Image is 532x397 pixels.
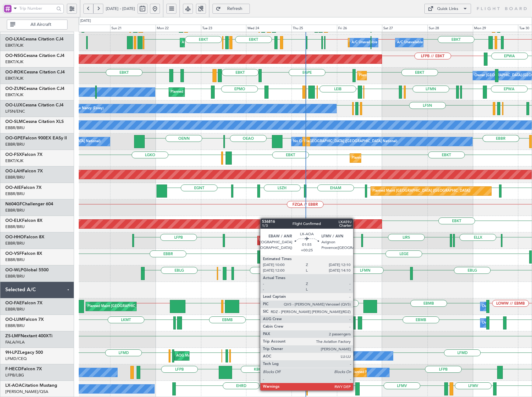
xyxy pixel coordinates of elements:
[5,372,24,378] a: LFPB/LBG
[201,25,246,32] div: Tue 23
[372,186,470,196] div: Planned Maint [GEOGRAPHIC_DATA] ([GEOGRAPHIC_DATA])
[5,103,63,107] a: OO-LUXCessna Citation CJ4
[5,208,25,213] a: EBBR/BRU
[5,125,25,131] a: EBBR/BRU
[5,158,23,164] a: EBKT/KJK
[5,367,21,371] span: F-HECD
[5,37,22,41] span: OO-LXA
[5,136,67,140] a: OO-GPEFalcon 900EX EASy II
[359,71,432,80] div: Planned Maint Kortrijk-[GEOGRAPHIC_DATA]
[352,38,467,47] div: A/C Unavailable [GEOGRAPHIC_DATA] ([GEOGRAPHIC_DATA] National)
[5,356,27,362] a: LFMD/CEQ
[5,185,21,190] span: OO-AIE
[5,70,65,74] a: OO-ROKCessna Citation CJ4
[5,54,23,58] span: OO-NSG
[292,25,337,32] div: Thu 25
[5,119,64,124] a: OO-SLMCessna Citation XLS
[5,109,25,114] a: LFSN/ENC
[5,152,43,157] a: OO-FSXFalcon 7X
[16,22,65,27] span: All Aircraft
[212,4,250,14] button: Refresh
[106,6,135,12] span: [DATE] - [DATE]
[5,202,22,206] span: N604GF
[5,323,25,329] a: EBBR/BRU
[5,59,23,65] a: EBKT/KJK
[5,301,22,305] span: OO-FAE
[293,137,397,146] div: No Crew [GEOGRAPHIC_DATA] ([GEOGRAPHIC_DATA] National)
[5,257,25,263] a: EBBR/BRU
[304,137,417,146] div: Planned Maint [GEOGRAPHIC_DATA] ([GEOGRAPHIC_DATA] National)
[5,317,23,322] span: OO-LUM
[397,38,423,47] div: A/C Unavailable
[246,25,292,32] div: Wed 24
[5,185,42,190] a: OO-AIEFalcon 7X
[427,25,473,32] div: Sun 28
[5,251,42,256] a: OO-VSFFalcon 8X
[182,38,250,47] div: AOG Maint Kortrijk-[GEOGRAPHIC_DATA]
[5,92,23,98] a: EBKT/KJK
[5,268,23,272] span: OO-WLP
[5,224,25,230] a: EBBR/BRU
[5,169,22,173] span: OO-LAH
[5,383,57,388] a: LX-AOACitation Mustang
[5,191,25,197] a: EBBR/BRU
[5,235,24,239] span: OO-HHO
[7,20,68,30] button: All Aircraft
[5,273,25,279] a: EBBR/BRU
[5,334,53,338] a: ZS-LMFNextant 400XTi
[5,367,42,371] a: F-HECDFalcon 7X
[5,350,20,355] span: 9H-LPZ
[5,301,43,305] a: OO-FAEFalcon 7X
[5,389,48,395] a: [PERSON_NAME]/QSA
[5,334,21,338] span: ZS-LMF
[5,54,64,58] a: OO-NSGCessna Citation CJ4
[176,351,226,361] div: AOG Maint Cannes (Mandelieu)
[222,7,248,11] span: Refresh
[259,236,310,245] div: Planned Maint Geneva (Cointrin)
[5,241,25,246] a: EBBR/BRU
[5,43,23,48] a: EBKT/KJK
[482,302,524,311] div: Owner Melsbroek Air Base
[5,175,25,180] a: EBBR/BRU
[5,268,49,272] a: OO-WLPGlobal 5500
[473,25,518,32] div: Mon 29
[5,383,22,388] span: LX-AOA
[5,218,22,223] span: OO-ELK
[5,76,23,81] a: EBKT/KJK
[87,302,200,311] div: Planned Maint [GEOGRAPHIC_DATA] ([GEOGRAPHIC_DATA] National)
[5,86,64,91] a: OO-ZUNCessna Citation CJ4
[5,169,43,173] a: OO-LAHFalcon 7X
[5,142,25,147] a: EBBR/BRU
[5,218,43,223] a: OO-ELKFalcon 8X
[327,351,341,361] div: No Crew
[482,318,524,328] div: Owner Melsbroek Air Base
[5,70,24,74] span: OO-ROK
[424,4,471,14] button: Quick Links
[156,25,201,32] div: Mon 22
[352,153,424,163] div: Planned Maint Kortrijk-[GEOGRAPHIC_DATA]
[5,119,23,124] span: OO-SLM
[300,368,314,377] div: No Crew
[5,202,53,206] a: N604GFChallenger 604
[80,18,91,24] div: [DATE]
[5,251,22,256] span: OO-VSF
[352,368,450,377] div: Planned Maint [GEOGRAPHIC_DATA] ([GEOGRAPHIC_DATA])
[337,25,382,32] div: Fri 26
[5,235,44,239] a: OO-HHOFalcon 8X
[5,317,44,322] a: OO-LUMFalcon 7X
[382,25,427,32] div: Sat 27
[5,152,22,157] span: OO-FSX
[5,86,23,91] span: OO-ZUN
[67,104,104,113] div: No Crew Nancy (Essey)
[170,87,243,97] div: Planned Maint Kortrijk-[GEOGRAPHIC_DATA]
[5,103,22,107] span: OO-LUX
[5,339,25,345] a: FALA/HLA
[437,6,458,12] div: Quick Links
[65,25,110,32] div: Sat 20
[5,350,43,355] a: 9H-LPZLegacy 500
[5,136,23,140] span: OO-GPE
[19,4,54,13] input: Trip Number
[5,37,63,41] a: OO-LXACessna Citation CJ4
[110,25,156,32] div: Sun 21
[5,306,25,312] a: EBBR/BRU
